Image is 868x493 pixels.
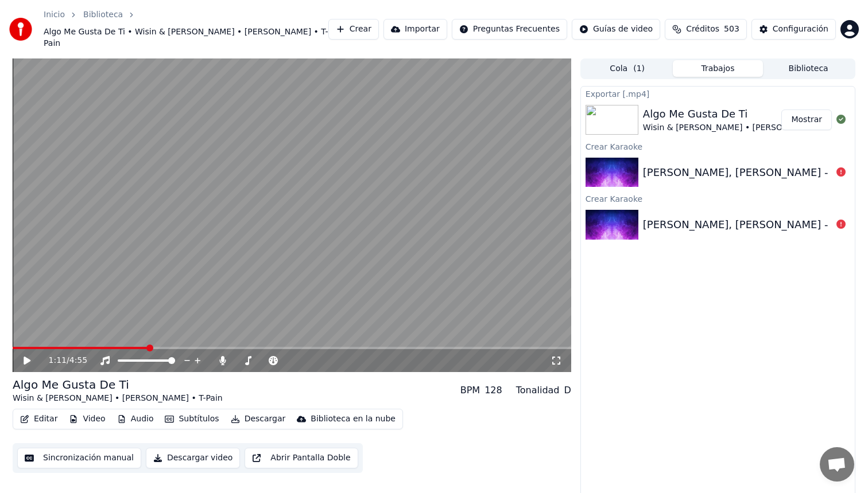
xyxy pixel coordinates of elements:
[516,384,560,397] div: Tonalidad
[582,60,673,77] button: Cola
[69,355,87,366] span: 4:55
[781,109,832,130] button: Mostrar
[17,448,141,468] button: Sincronización manual
[673,60,764,77] button: Trabajos
[820,447,854,482] div: Chat abierto
[44,9,328,49] nav: breadcrumb
[633,63,645,75] span: ( 1 )
[15,411,62,427] button: Editar
[724,24,739,35] span: 503
[83,9,123,21] a: Biblioteca
[460,384,480,397] div: BPM
[13,393,223,404] div: Wisin & [PERSON_NAME] • [PERSON_NAME] • T-Pain
[113,411,158,427] button: Audio
[328,19,379,40] button: Crear
[146,448,240,468] button: Descargar video
[44,26,328,49] span: Algo Me Gusta De Ti • Wisin & [PERSON_NAME] • [PERSON_NAME] • T-Pain
[581,191,855,205] div: Crear Karaoke
[383,19,447,40] button: Importar
[49,355,67,366] span: 1:11
[44,9,65,21] a: Inicio
[581,139,855,153] div: Crear Karaoke
[773,24,828,35] div: Configuración
[311,413,396,425] div: Biblioteca en la nube
[665,19,747,40] button: Créditos503
[485,384,502,397] div: 128
[581,87,855,100] div: Exportar [.mp4]
[13,377,223,393] div: Algo Me Gusta De Ti
[751,19,836,40] button: Configuración
[64,411,110,427] button: Video
[452,19,567,40] button: Preguntas Frecuentes
[160,411,223,427] button: Subtítulos
[686,24,719,35] span: Créditos
[643,106,853,122] div: Algo Me Gusta De Ti
[245,448,358,468] button: Abrir Pantalla Doble
[564,384,571,397] div: D
[49,355,76,366] div: /
[572,19,660,40] button: Guías de video
[763,60,854,77] button: Biblioteca
[643,122,853,134] div: Wisin & [PERSON_NAME] • [PERSON_NAME] • T-Pain
[226,411,290,427] button: Descargar
[9,18,32,41] img: youka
